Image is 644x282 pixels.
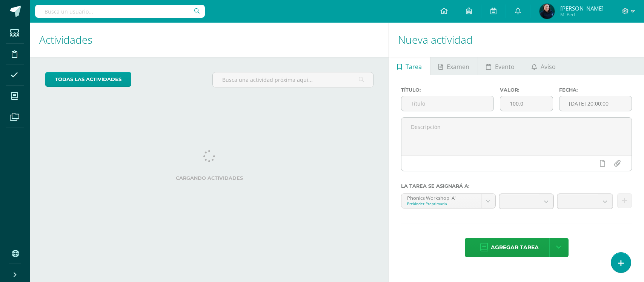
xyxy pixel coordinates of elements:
[35,5,205,18] input: Busca un usuario...
[401,194,495,208] a: Phonics Workshop 'A'Prekinder Preprimaria
[45,175,373,181] label: Cargando actividades
[45,72,131,87] a: todas las Actividades
[478,57,523,75] a: Evento
[398,23,635,57] h1: Nueva actividad
[560,5,604,12] span: [PERSON_NAME]
[559,96,632,111] input: Fecha de entrega
[401,87,493,93] label: Título:
[560,11,604,18] span: Mi Perfil
[39,23,380,57] h1: Actividades
[213,72,373,87] input: Busca una actividad próxima aquí...
[495,58,515,76] span: Evento
[389,57,430,75] a: Tarea
[401,96,493,111] input: Título
[500,96,553,111] input: Puntos máximos
[407,194,475,201] div: Phonics Workshop 'A'
[539,4,555,19] img: 025a7cf4a908f3c26f6a181e68158fd9.png
[401,183,632,189] label: La tarea se asignará a:
[447,58,469,76] span: Examen
[406,58,422,76] span: Tarea
[407,201,475,206] div: Prekinder Preprimaria
[430,57,478,75] a: Examen
[559,87,632,93] label: Fecha:
[541,58,556,76] span: Aviso
[523,57,564,75] a: Aviso
[491,238,539,257] span: Agregar tarea
[500,87,553,93] label: Valor:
